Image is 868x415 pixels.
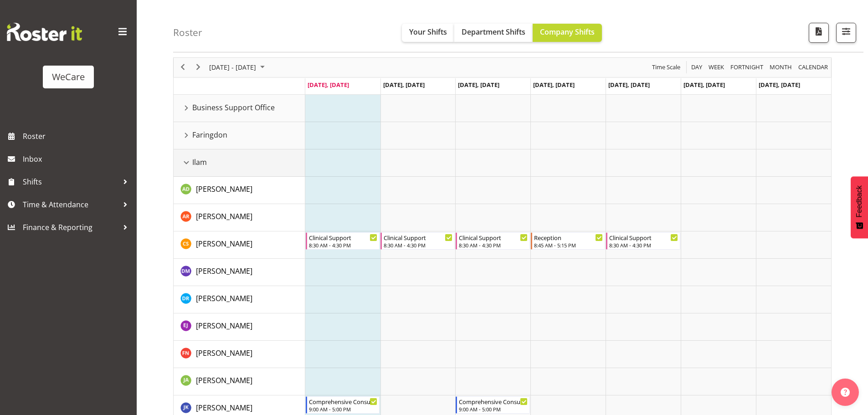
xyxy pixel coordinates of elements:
div: Comprehensive Consult [459,397,528,406]
td: Business Support Office resource [174,95,305,122]
span: Your Shifts [409,27,447,37]
span: [PERSON_NAME] [196,293,252,303]
img: help-xxl-2.png [841,388,850,397]
button: Feedback - Show survey [851,176,868,238]
span: Fortnight [729,61,764,73]
div: Clinical Support [384,233,452,242]
a: [PERSON_NAME] [196,184,252,195]
a: [PERSON_NAME] [196,211,252,222]
span: Time & Attendance [23,198,118,211]
div: Catherine Stewart"s event - Clinical Support Begin From Wednesday, September 24, 2025 at 8:30:00 ... [456,232,530,250]
div: Clinical Support [309,233,378,242]
button: Download a PDF of the roster according to the set date range. [809,23,829,43]
td: Deepti Mahajan resource [174,259,305,286]
button: Filter Shifts [836,23,856,43]
a: [PERSON_NAME] [196,402,252,413]
div: 9:00 AM - 5:00 PM [459,405,528,413]
div: 8:30 AM - 4:30 PM [309,241,378,249]
button: Time Scale [651,61,682,73]
a: [PERSON_NAME] [196,238,252,249]
span: Inbox [23,152,132,166]
div: 8:30 AM - 4:30 PM [384,241,452,249]
div: 8:45 AM - 5:15 PM [534,241,603,249]
button: Previous [177,61,189,73]
a: [PERSON_NAME] [196,348,252,359]
div: 9:00 AM - 5:00 PM [309,405,378,413]
button: Your Shifts [402,24,454,42]
td: Firdous Naqvi resource [174,341,305,368]
button: Fortnight [729,61,765,73]
span: [DATE], [DATE] [608,81,650,89]
td: Ilam resource [174,149,305,177]
span: Day [690,61,703,73]
button: Timeline Day [690,61,704,73]
span: Week [708,61,725,73]
td: Andrea Ramirez resource [174,204,305,231]
div: 8:30 AM - 4:30 PM [609,241,678,249]
span: [DATE], [DATE] [308,81,349,89]
td: Deepti Raturi resource [174,286,305,313]
td: Ella Jarvis resource [174,313,305,341]
td: Faringdon resource [174,122,305,149]
button: September 2025 [208,61,269,73]
span: [PERSON_NAME] [196,211,252,221]
a: [PERSON_NAME] [196,375,252,386]
div: Catherine Stewart"s event - Clinical Support Begin From Tuesday, September 23, 2025 at 8:30:00 AM... [380,232,455,250]
span: [DATE], [DATE] [759,81,800,89]
span: [DATE], [DATE] [533,81,575,89]
a: [PERSON_NAME] [196,266,252,277]
button: Timeline Month [768,61,794,73]
td: Catherine Stewart resource [174,231,305,259]
div: next period [190,58,206,77]
div: John Ko"s event - Comprehensive Consult Begin From Wednesday, September 24, 2025 at 9:00:00 AM GM... [456,396,530,414]
span: Roster [23,129,132,143]
div: September 22 - 28, 2025 [206,58,270,77]
div: Catherine Stewart"s event - Reception Begin From Thursday, September 25, 2025 at 8:45:00 AM GMT+1... [531,232,605,250]
div: Comprehensive Consult [309,397,378,406]
div: WeCare [52,70,85,84]
button: Department Shifts [454,24,533,42]
span: Month [769,61,793,73]
div: Clinical Support [609,233,678,242]
td: Jane Arps resource [174,368,305,395]
span: [DATE], [DATE] [383,81,425,89]
button: Timeline Week [707,61,726,73]
img: Rosterit website logo [7,23,82,41]
span: [DATE], [DATE] [683,81,725,89]
div: Catherine Stewart"s event - Clinical Support Begin From Monday, September 22, 2025 at 8:30:00 AM ... [306,232,380,250]
div: Clinical Support [459,233,528,242]
button: Company Shifts [533,24,602,42]
h4: Roster [173,27,202,38]
a: [PERSON_NAME] [196,293,252,304]
div: Reception [534,233,603,242]
div: 8:30 AM - 4:30 PM [459,241,528,249]
button: Next [192,61,205,73]
span: Company Shifts [540,27,595,37]
div: John Ko"s event - Comprehensive Consult Begin From Monday, September 22, 2025 at 9:00:00 AM GMT+1... [306,396,380,414]
span: Faringdon [192,129,227,140]
span: Ilam [192,157,207,168]
span: calendar [797,61,829,73]
button: Month [797,61,830,73]
div: Catherine Stewart"s event - Clinical Support Begin From Friday, September 26, 2025 at 8:30:00 AM ... [606,232,680,250]
span: Feedback [855,185,863,217]
td: Aleea Devenport resource [174,177,305,204]
span: [DATE], [DATE] [458,81,499,89]
div: previous period [175,58,190,77]
span: Shifts [23,175,118,189]
a: [PERSON_NAME] [196,320,252,331]
span: Department Shifts [462,27,525,37]
span: [DATE] - [DATE] [208,61,257,73]
span: Finance & Reporting [23,220,118,234]
span: Business Support Office [192,102,275,113]
span: [PERSON_NAME] [196,375,252,385]
span: Time Scale [651,61,681,73]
